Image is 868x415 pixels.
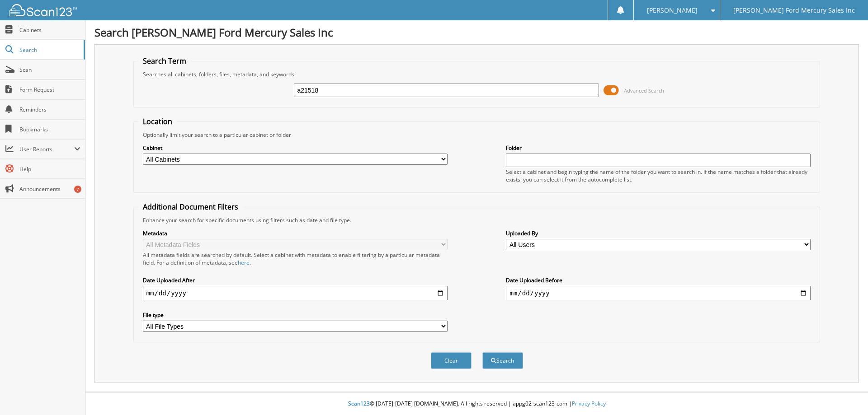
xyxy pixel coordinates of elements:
label: Date Uploaded Before [506,276,811,284]
label: Folder [506,144,811,152]
label: Uploaded By [506,229,811,237]
label: Metadata [143,229,448,237]
legend: Location [138,117,177,126]
span: Bookmarks [19,126,80,133]
a: Privacy Policy [572,400,606,407]
img: scan123-logo-white.svg [9,4,77,16]
span: Form Request [19,86,80,93]
div: Select a cabinet and begin typing the name of the folder you want to search in. If the name match... [506,168,811,183]
label: Date Uploaded After [143,276,448,284]
legend: Additional Document Filters [138,202,243,212]
span: Search [19,46,79,54]
span: Scan [19,66,80,74]
div: 7 [74,186,81,193]
input: start [143,286,448,300]
span: Advanced Search [624,87,664,94]
span: Help [19,165,80,173]
button: Search [482,352,523,369]
iframe: Chat Widget [823,372,868,415]
div: © [DATE]-[DATE] [DOMAIN_NAME]. All rights reserved | appg02-scan123-com | [85,393,868,415]
button: Clear [431,352,472,369]
h1: Search [PERSON_NAME] Ford Mercury Sales Inc [94,25,859,40]
span: [PERSON_NAME] [647,8,698,13]
div: Enhance your search for specific documents using filters such as date and file type. [138,216,816,224]
span: Reminders [19,106,80,113]
div: All metadata fields are searched by default. Select a cabinet with metadata to enable filtering b... [143,251,448,266]
label: Cabinet [143,144,448,152]
span: User Reports [19,145,74,153]
span: Announcements [19,185,80,193]
label: File type [143,311,448,319]
input: end [506,286,811,300]
a: here [238,259,250,266]
span: Scan123 [348,400,370,407]
div: Searches all cabinets, folders, files, metadata, and keywords [138,70,816,78]
span: Cabinets [19,26,80,34]
span: [PERSON_NAME] Ford Mercury Sales Inc [733,8,855,13]
div: Optionally limit your search to a particular cabinet or folder [138,131,816,139]
legend: Search Term [138,56,191,66]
